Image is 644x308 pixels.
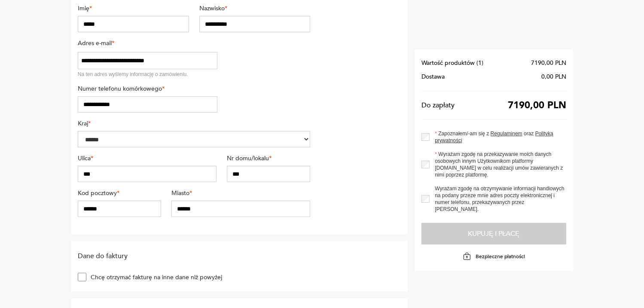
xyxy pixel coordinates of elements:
label: Ulica [78,154,217,162]
label: Chcę otrzymać fakturę na inne dane niż powyżej [86,273,222,281]
div: Na ten adres wyślemy informację o zamówieniu. [78,71,217,78]
label: Wyrażam zgodę na otrzymywanie informacji handlowych na podany przeze mnie adres poczty elektronic... [430,185,566,213]
label: Zapoznałem/-am się z oraz [430,130,566,144]
label: Miasto [171,189,310,197]
label: Kod pocztowy [78,189,161,197]
label: Imię [78,4,189,12]
span: Do zapłaty [421,102,455,109]
a: Polityką prywatności [435,131,553,143]
img: Ikona kłódki [463,252,471,261]
span: 7190,00 PLN [508,102,566,109]
h2: Dane do faktury [78,251,311,261]
a: Regulaminem [491,131,522,137]
label: Numer telefonu komórkowego [78,85,217,93]
span: Dostawa [421,73,445,80]
label: Nr domu/lokalu [227,154,310,162]
label: Nazwisko [199,4,311,12]
label: Adres e-mail [78,39,217,47]
span: 7190,00 PLN [531,60,566,67]
label: Kraj [78,119,311,128]
label: Wyrażam zgodę na przekazywanie moich danych osobowych innym Użytkownikom platformy [DOMAIN_NAME] ... [430,151,566,178]
span: Wartość produktów ( 1 ) [421,60,483,67]
p: Bezpieczne płatności [476,253,525,260]
span: 0,00 PLN [541,73,566,80]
